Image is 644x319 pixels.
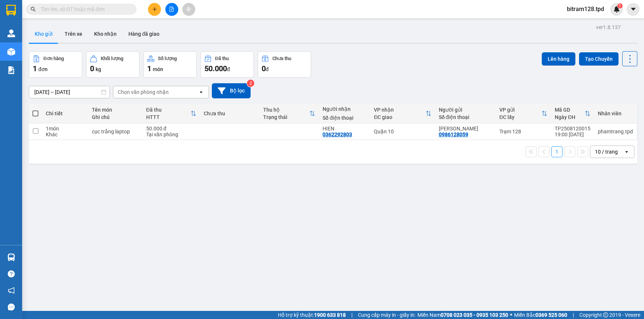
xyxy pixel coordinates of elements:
span: bitram128.tpd [561,4,610,14]
span: 50.000 [204,64,227,73]
div: 50.000 đ [146,126,196,132]
svg: open [198,89,204,95]
strong: 0369 525 060 [535,312,567,318]
span: 1 [147,64,151,73]
div: Khối lượng [101,56,123,61]
button: Khối lượng0kg [86,51,140,78]
button: Chưa thu0đ [258,51,311,78]
div: Đã thu [215,56,229,61]
div: VP gửi [499,107,541,113]
button: Đơn hàng1đơn [29,51,82,78]
div: 0362292803 [323,132,352,137]
button: Đã thu50.000đ [200,51,254,78]
span: món [153,66,163,72]
div: ĐC giao [374,114,425,120]
th: Toggle SortBy [551,104,594,123]
div: ver 1.8.137 [596,23,621,31]
span: aim [186,7,191,12]
div: Tên món [92,107,139,113]
div: Mã GD [555,107,585,113]
button: Lên hàng [542,52,575,66]
th: Toggle SortBy [370,104,435,123]
div: Khác [46,132,85,137]
th: Toggle SortBy [259,104,319,123]
sup: 1 [617,3,623,8]
button: Bộ lọc [212,83,251,98]
div: HTTT [146,114,190,120]
span: caret-down [630,6,637,13]
div: Chọn văn phòng nhận [118,88,169,96]
div: Số điện thoại [323,115,366,121]
div: 10 / trang [595,148,618,155]
button: Hàng đã giao [123,25,165,43]
span: question-circle [8,270,15,277]
span: message [8,304,15,311]
div: Chi tiết [46,111,85,116]
div: Số lượng [158,56,177,61]
div: Trạm 128 [499,129,547,134]
span: 1 [33,64,37,73]
button: Kho nhận [88,25,123,43]
th: Toggle SortBy [142,104,200,123]
span: 0 [262,64,266,73]
div: Nhân viên [598,111,633,116]
img: warehouse-icon [7,253,15,261]
div: HIEN [323,126,366,132]
span: 1 [619,3,621,8]
div: Ngày ĐH [555,114,585,120]
span: Miền Nam [417,311,508,319]
div: Người gửi [439,107,492,113]
span: kg [96,66,101,72]
div: Số điện thoại [439,114,492,120]
div: Người nhận [323,106,366,112]
div: Chưa thu [204,111,256,116]
sup: 2 [247,80,254,87]
span: | [351,311,352,319]
img: logo-vxr [6,5,16,16]
button: aim [182,3,195,16]
img: warehouse-icon [7,48,15,56]
div: Tại văn phòng [146,132,196,137]
button: Tạo Chuyến [579,52,619,66]
span: đ [227,66,230,72]
div: quang trung [439,126,492,132]
div: Đã thu [146,107,190,113]
span: Cung cấp máy in - giấy in: [358,311,416,319]
span: Hỗ trợ kỹ thuật: [278,311,346,319]
button: plus [148,3,161,16]
input: Tìm tên, số ĐT hoặc mã đơn [41,5,128,13]
span: file-add [169,7,174,12]
div: Trạng thái [263,114,309,120]
div: Thu hộ [263,107,309,113]
div: 1 món [46,126,85,132]
div: TP2508120015 [555,126,590,132]
span: ⚪️ [510,313,512,316]
div: VP nhận [374,107,425,113]
span: Miền Bắc [514,311,567,319]
div: Quận 10 [374,129,431,134]
span: 0 [90,64,94,73]
svg: open [624,149,630,155]
input: Select a date range. [29,86,110,98]
div: Chưa thu [272,56,291,61]
strong: 1900 633 818 [314,312,346,318]
span: notification [8,287,15,294]
div: phamtrang.tpd [598,129,633,134]
strong: 0708 023 035 - 0935 103 250 [441,312,508,318]
span: | [573,311,574,319]
span: search [31,7,36,12]
div: Ghi chú [92,114,139,120]
button: 1 [551,146,562,157]
div: 0986128059 [439,132,468,137]
button: Kho gửi [29,25,59,43]
button: Số lượng1món [143,51,197,78]
div: Đơn hàng [44,56,64,61]
img: solution-icon [7,66,15,74]
button: file-add [165,3,178,16]
span: đơn [38,66,48,72]
button: Trên xe [59,25,88,43]
th: Toggle SortBy [496,104,551,123]
span: đ [266,66,269,72]
div: 19:00 [DATE] [555,132,590,137]
img: warehouse-icon [7,29,15,37]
